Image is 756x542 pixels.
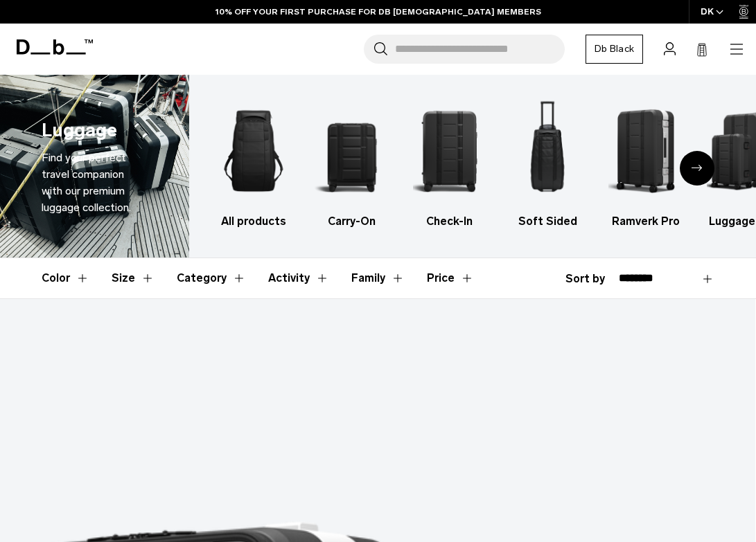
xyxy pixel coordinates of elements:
[608,213,682,230] h3: Ramverk Pro
[217,96,290,230] li: 1 / 6
[217,96,290,230] a: Db All products
[427,258,474,298] button: Toggle Price
[413,96,486,230] li: 3 / 6
[42,116,117,145] h1: Luggage
[413,96,486,206] img: Db
[511,96,584,206] img: Db
[315,96,388,230] li: 2 / 6
[608,96,682,230] a: Db Ramverk Pro
[351,258,405,298] button: Toggle Filter
[42,151,131,214] span: Find your perfect travel companion with our premium luggage collection.
[315,96,388,230] a: Db Carry-On
[112,258,155,298] button: Toggle Filter
[315,213,388,230] h3: Carry-On
[680,151,714,186] div: Next slide
[268,258,329,298] button: Toggle Filter
[217,213,290,230] h3: All products
[413,213,486,230] h3: Check-In
[42,258,89,298] button: Toggle Filter
[511,96,584,230] a: Db Soft Sided
[608,96,682,206] img: Db
[413,96,486,230] a: Db Check-In
[217,96,290,206] img: Db
[315,96,388,206] img: Db
[177,258,246,298] button: Toggle Filter
[511,96,584,230] li: 4 / 6
[608,96,682,230] li: 5 / 6
[511,213,584,230] h3: Soft Sided
[586,35,643,64] a: Db Black
[216,6,541,18] a: 10% OFF YOUR FIRST PURCHASE FOR DB [DEMOGRAPHIC_DATA] MEMBERS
